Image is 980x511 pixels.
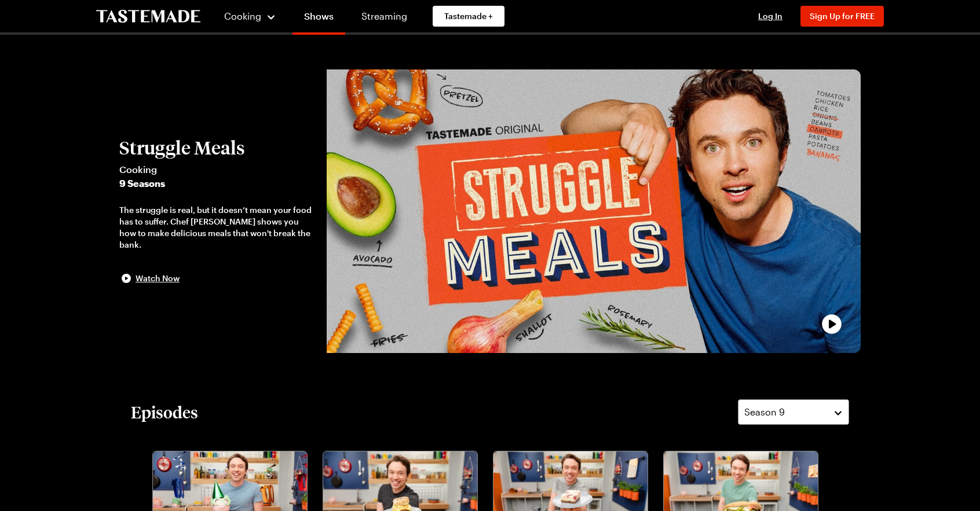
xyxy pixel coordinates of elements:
button: Log In [747,10,793,22]
span: Cooking [224,10,261,21]
span: Tastemade + [444,10,493,22]
span: Sign Up for FREE [810,11,875,21]
a: Shows [292,2,345,35]
span: Season 9 [744,405,785,419]
span: 9 Seasons [119,177,315,190]
button: Cooking [224,2,276,30]
button: play trailer [327,69,861,353]
a: Tastemade + [433,6,504,27]
button: Sign Up for FREE [800,6,884,27]
span: Watch Now [136,273,180,284]
button: Season 9 [738,399,849,425]
span: Cooking [119,163,315,177]
h2: Episodes [131,402,198,422]
button: Struggle MealsCooking9 SeasonsThe struggle is real, but it doesn’t mean your food has to suffer. ... [119,137,315,285]
a: To Tastemade Home Page [96,10,200,23]
img: Struggle Meals [327,69,861,353]
h2: Struggle Meals [119,137,315,158]
div: The struggle is real, but it doesn’t mean your food has to suffer. Chef [PERSON_NAME] shows you h... [119,204,315,251]
span: Log In [758,11,782,21]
